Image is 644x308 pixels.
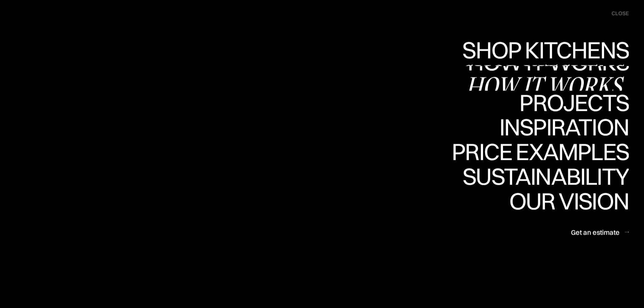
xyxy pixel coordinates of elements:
[571,228,620,237] div: Get an estimate
[490,115,629,139] div: Inspiration
[457,164,629,188] div: Sustainability
[466,66,629,91] a: How it worksHow it works
[503,189,629,213] div: Our vision
[612,10,629,17] div: close
[571,224,629,240] a: Get an estimate
[519,91,629,114] div: Projects
[457,188,629,212] div: Sustainability
[452,164,629,187] div: Price examples
[466,74,629,97] div: How it works
[605,7,629,20] div: menu
[519,91,629,115] a: ProjectsProjects
[452,140,629,165] a: Price examplesPrice examples
[452,140,629,164] div: Price examples
[459,62,629,86] div: Shop Kitchens
[457,164,629,189] a: SustainabilitySustainability
[490,115,629,140] a: InspirationInspiration
[503,189,629,214] a: Our visionOur vision
[519,114,629,138] div: Projects
[459,41,629,66] a: Shop KitchensShop Kitchens
[459,38,629,62] div: Shop Kitchens
[490,139,629,163] div: Inspiration
[503,213,629,236] div: Our vision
